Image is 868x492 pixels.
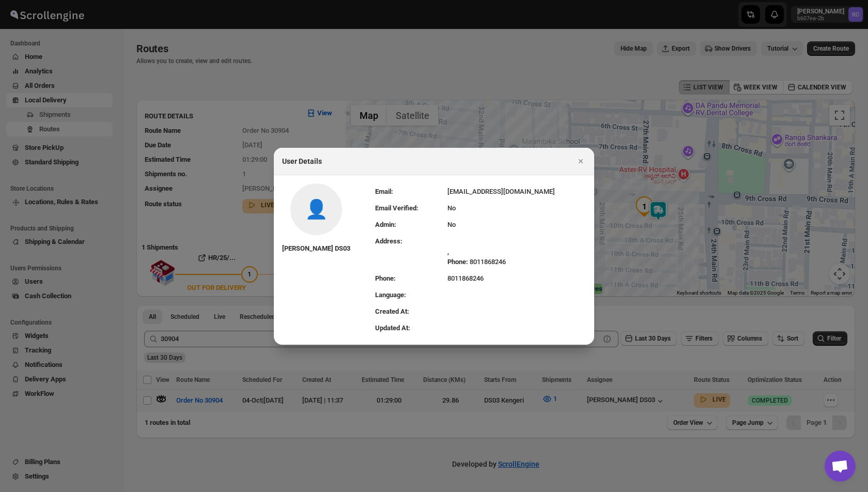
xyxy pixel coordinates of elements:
[282,156,322,166] h2: User Details
[375,270,447,287] td: Phone:
[447,233,586,270] td: ,
[282,243,350,254] div: [PERSON_NAME] DS03
[305,204,328,214] span: No profile
[375,217,447,233] td: Admin:
[447,258,468,266] span: Phone:
[447,183,586,200] td: [EMAIL_ADDRESS][DOMAIN_NAME]
[375,200,447,217] td: Email Verified:
[447,217,586,233] td: No
[447,200,586,217] td: No
[825,451,856,482] div: Open chat
[447,257,586,267] div: 8011868246
[447,270,586,287] td: 8011868246
[375,303,447,320] td: Created At:
[375,287,447,303] td: Language:
[375,320,447,336] td: Updated At:
[375,183,447,200] td: Email:
[574,154,588,168] button: Close
[375,233,447,270] td: Address:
